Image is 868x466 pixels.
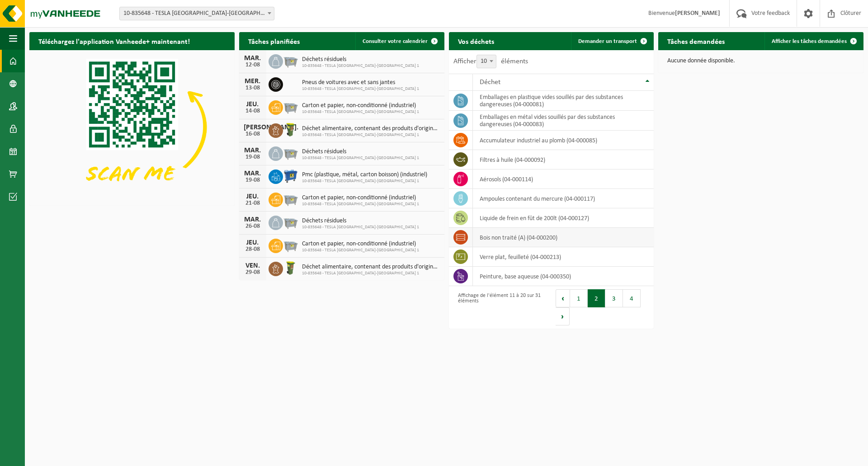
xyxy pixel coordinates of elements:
[302,217,419,225] span: Déchets résiduels
[283,168,298,184] img: WB-0660-HPE-BE-01
[571,32,653,50] a: Demander un transport
[363,38,428,44] span: Consulter votre calendrier
[244,246,262,253] div: 28-08
[588,289,605,307] button: 2
[453,288,547,326] div: Affichage de l'élément 11 à 20 sur 31 éléments
[244,200,262,207] div: 21-08
[473,228,654,247] td: bois non traité (A) (04-000200)
[244,177,262,184] div: 19-08
[244,62,262,68] div: 12-08
[283,214,298,230] img: WB-2500-GAL-GY-01
[283,237,298,253] img: WB-2500-GAL-GY-01
[556,289,570,307] button: Previous
[302,248,419,253] span: 10-835648 - TESLA [GEOGRAPHIC_DATA]-[GEOGRAPHIC_DATA] 1
[283,122,298,137] img: WB-0060-HPE-GN-50
[244,101,262,108] div: JEU.
[283,191,298,207] img: WB-2500-GAL-GY-01
[244,170,262,177] div: MAR.
[119,7,274,20] span: 10-835648 - TESLA BELGIUM-BRUSSEL 1 - ZAVENTEM
[570,289,588,307] button: 1
[658,32,734,50] h2: Tâches demandées
[283,260,298,276] img: WB-0060-HPE-GN-50
[302,102,419,109] span: Carton et papier, non-conditionné (industriel)
[473,111,654,131] td: emballages en métal vides souillés par des substances dangereuses (04-000083)
[244,216,262,223] div: MAR.
[302,56,419,63] span: Déchets résiduels
[244,239,262,246] div: JEU.
[283,53,298,68] img: WB-2500-GAL-GY-01
[244,147,262,154] div: MAR.
[667,58,854,64] p: Aucune donnée disponible.
[244,85,262,91] div: 13-08
[473,169,654,189] td: aérosols (04-000114)
[476,55,496,68] span: 10
[473,267,654,286] td: peinture, base aqueuse (04-000350)
[302,225,419,230] span: 10-835648 - TESLA [GEOGRAPHIC_DATA]-[GEOGRAPHIC_DATA] 1
[302,202,419,207] span: 10-835648 - TESLA [GEOGRAPHIC_DATA]-[GEOGRAPHIC_DATA] 1
[302,125,440,132] span: Déchet alimentaire, contenant des produits d'origine animale, non emballé, catég...
[772,38,847,44] span: Afficher les tâches demandées
[244,108,262,114] div: 14-08
[473,189,654,208] td: ampoules contenant du mercure (04-000117)
[302,179,427,184] span: 10-835648 - TESLA [GEOGRAPHIC_DATA]-[GEOGRAPHIC_DATA] 1
[302,86,419,92] span: 10-835648 - TESLA [GEOGRAPHIC_DATA]-[GEOGRAPHIC_DATA] 1
[449,32,503,50] h2: Vos déchets
[453,58,528,65] label: Afficher éléments
[244,223,262,230] div: 26-08
[302,271,440,276] span: 10-835648 - TESLA [GEOGRAPHIC_DATA]-[GEOGRAPHIC_DATA] 1
[244,131,262,137] div: 16-08
[302,194,419,202] span: Carton et papier, non-conditionné (industriel)
[473,131,654,150] td: accumulateur industriel au plomb (04-000085)
[623,289,641,307] button: 4
[578,38,637,44] span: Demander un transport
[473,247,654,267] td: verre plat, feuilleté (04-000213)
[556,307,570,325] button: Next
[244,124,262,131] div: [PERSON_NAME].
[283,99,298,114] img: WB-2500-GAL-GY-01
[244,78,262,85] div: MER.
[302,155,419,161] span: 10-835648 - TESLA [GEOGRAPHIC_DATA]-[GEOGRAPHIC_DATA] 1
[244,269,262,276] div: 29-08
[244,262,262,269] div: VEN.
[473,208,654,228] td: liquide de frein en fût de 200lt (04-000127)
[473,91,654,111] td: emballages en plastique vides souillés par des substances dangereuses (04-000081)
[283,145,298,160] img: WB-2500-GAL-GY-01
[605,289,623,307] button: 3
[244,154,262,160] div: 19-08
[480,79,500,86] span: Déchet
[302,240,419,248] span: Carton et papier, non-conditionné (industriel)
[29,32,199,50] h2: Téléchargez l'application Vanheede+ maintenant!
[302,171,427,179] span: Pmc (plastique, métal, carton boisson) (industriel)
[675,10,720,17] strong: [PERSON_NAME]
[302,79,419,86] span: Pneus de voitures avec et sans jantes
[29,50,235,204] img: Download de VHEPlus App
[302,109,419,115] span: 10-835648 - TESLA [GEOGRAPHIC_DATA]-[GEOGRAPHIC_DATA] 1
[239,32,309,50] h2: Tâches planifiées
[302,264,440,271] span: Déchet alimentaire, contenant des produits d'origine animale, non emballé, catég...
[302,132,440,138] span: 10-835648 - TESLA [GEOGRAPHIC_DATA]-[GEOGRAPHIC_DATA] 1
[244,55,262,62] div: MAR.
[120,7,274,20] span: 10-835648 - TESLA BELGIUM-BRUSSEL 1 - ZAVENTEM
[473,150,654,169] td: filtres à huile (04-000092)
[355,32,443,50] a: Consulter votre calendrier
[764,32,863,50] a: Afficher les tâches demandées
[244,193,262,200] div: JEU.
[302,63,419,69] span: 10-835648 - TESLA [GEOGRAPHIC_DATA]-[GEOGRAPHIC_DATA] 1
[302,148,419,155] span: Déchets résiduels
[477,55,496,68] span: 10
